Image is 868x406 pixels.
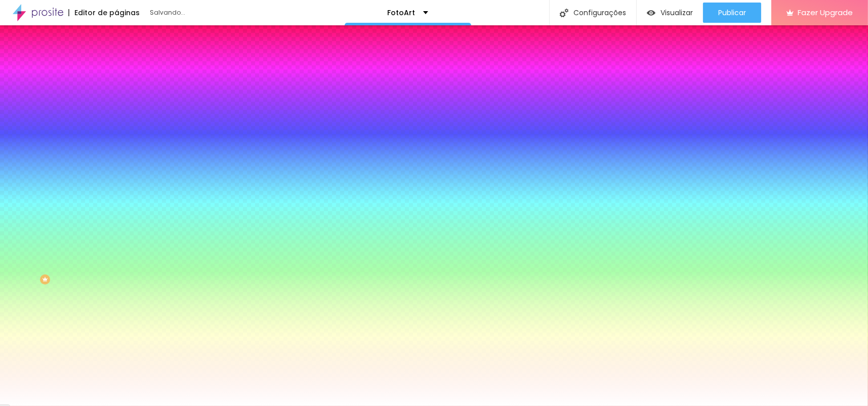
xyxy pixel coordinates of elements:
img: Icone [560,9,568,17]
span: Visualizar [660,9,693,17]
img: view-1.svg [647,9,655,17]
button: Visualizar [637,3,703,23]
span: Fazer Upgrade [798,8,853,17]
p: FotoArt [388,9,416,16]
span: Publicar [718,9,746,17]
div: Salvando... [150,10,266,16]
button: Publicar [703,3,761,23]
div: Editor de páginas [68,9,140,16]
